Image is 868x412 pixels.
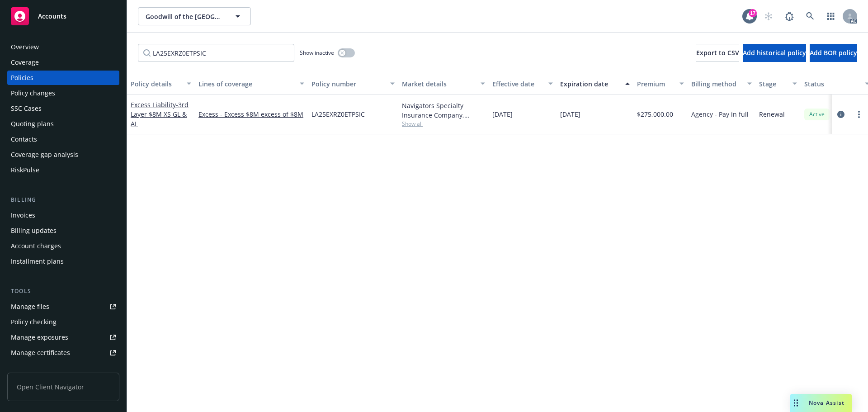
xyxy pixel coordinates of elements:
[808,110,826,118] span: Active
[11,117,54,131] div: Quoting plans
[557,73,633,95] button: Expiration date
[637,109,673,119] span: $275,000.00
[7,287,119,296] div: Tools
[7,315,119,329] a: Policy checking
[11,239,61,253] div: Account charges
[131,79,181,89] div: Policy details
[809,399,844,407] span: Nova Assist
[131,100,189,128] span: - 3rd Layer $8M XS GL & AL
[11,315,57,329] div: Policy checking
[402,120,485,128] span: Show all
[790,394,852,412] button: Nova Assist
[7,223,119,238] a: Billing updates
[743,44,806,62] button: Add historical policy
[633,73,688,95] button: Premium
[11,132,37,147] div: Contacts
[402,101,485,120] div: Navigators Specialty Insurance Company, Hartford Insurance Group
[7,163,119,177] a: RiskPulse
[300,49,334,57] span: Show inactive
[835,109,846,120] a: circleInformation
[7,132,119,147] a: Contacts
[7,71,119,85] a: Policies
[691,109,749,119] span: Agency - Pay in full
[7,254,119,269] a: Installment plans
[311,109,365,119] span: LA25EXRZ0ETPSIC
[790,394,802,412] div: Drag to move
[804,79,859,89] div: Status
[11,346,70,360] div: Manage certificates
[759,109,785,119] span: Renewal
[138,44,294,62] input: Filter by keyword...
[759,7,778,25] a: Start snowing
[198,79,294,89] div: Lines of coverage
[402,79,475,89] div: Market details
[11,71,33,85] div: Policies
[311,79,385,89] div: Policy number
[146,12,224,21] span: Goodwill of the [GEOGRAPHIC_DATA]
[696,44,739,62] button: Export to CSV
[11,223,57,238] div: Billing updates
[198,109,304,119] a: Excess - Excess $8M excess of $8M
[7,4,119,29] a: Accounts
[308,73,398,95] button: Policy number
[11,101,42,116] div: SSC Cases
[854,109,864,120] a: more
[801,7,819,25] a: Search
[7,346,119,360] a: Manage certificates
[696,48,739,57] span: Export to CSV
[560,79,620,89] div: Expiration date
[489,73,557,95] button: Effective date
[38,13,66,20] span: Accounts
[759,79,787,89] div: Stage
[7,86,119,100] a: Policy changes
[11,147,78,162] div: Coverage gap analysis
[138,7,251,25] button: Goodwill of the [GEOGRAPHIC_DATA]
[810,44,857,62] button: Add BOR policy
[11,163,39,177] div: RiskPulse
[11,55,39,70] div: Coverage
[7,208,119,223] a: Invoices
[7,147,119,162] a: Coverage gap analysis
[127,73,195,95] button: Policy details
[810,48,857,57] span: Add BOR policy
[822,7,840,25] a: Switch app
[749,9,757,17] div: 17
[637,79,674,89] div: Premium
[7,117,119,131] a: Quoting plans
[131,100,189,128] a: Excess Liability
[7,299,119,314] a: Manage files
[11,208,35,223] div: Invoices
[11,86,55,100] div: Policy changes
[7,55,119,70] a: Coverage
[743,48,806,57] span: Add historical policy
[7,195,119,204] div: Billing
[11,254,64,269] div: Installment plans
[7,239,119,253] a: Account charges
[398,73,489,95] button: Market details
[7,101,119,116] a: SSC Cases
[11,361,57,375] div: Manage claims
[195,73,308,95] button: Lines of coverage
[492,109,513,119] span: [DATE]
[691,79,742,89] div: Billing method
[780,7,798,25] a: Report a Bug
[755,73,801,95] button: Stage
[492,79,543,89] div: Effective date
[11,299,49,314] div: Manage files
[11,40,39,54] div: Overview
[11,330,68,345] div: Manage exposures
[560,109,580,119] span: [DATE]
[688,73,755,95] button: Billing method
[7,330,119,345] a: Manage exposures
[7,361,119,375] a: Manage claims
[7,373,119,401] span: Open Client Navigator
[7,40,119,54] a: Overview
